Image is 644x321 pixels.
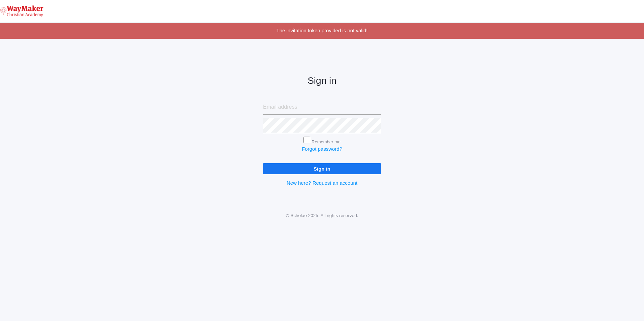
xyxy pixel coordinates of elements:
[287,180,357,186] a: New here? Request an account
[263,100,381,115] input: Email address
[302,146,342,152] a: Forgot password?
[312,139,341,144] label: Remember me
[263,163,381,174] input: Sign in
[263,76,381,86] h2: Sign in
